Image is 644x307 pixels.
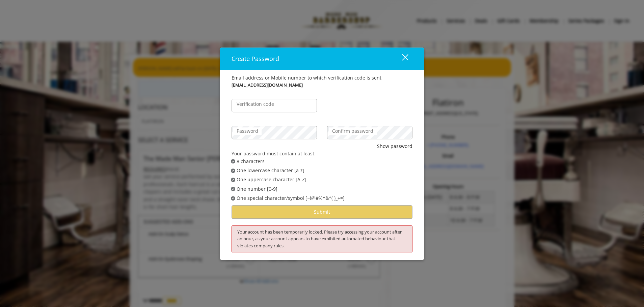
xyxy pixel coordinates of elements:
span: One special character/symbol [~!@#%^&*( )_+=] [237,194,345,202]
span: ✔ [232,195,235,201]
div: close dialog [394,54,408,64]
b: [EMAIL_ADDRESS][DOMAIN_NAME] [232,82,303,89]
button: Submit [232,206,412,219]
span: One number [0-9] [237,185,277,193]
span: 8 characters [237,158,265,165]
span: One lowercase character [a-z] [237,167,304,174]
span: One uppercase character [A-Z] [237,176,306,183]
button: close dialog [390,52,412,66]
input: Confirm password [327,126,412,139]
span: ✔ [232,177,235,183]
label: Confirm password [329,127,377,135]
label: Password [233,127,262,135]
span: ✔ [232,168,235,173]
span: ✔ [232,159,235,164]
span: Create Password [232,55,279,63]
span: ✔ [232,186,235,192]
input: Verification code [232,99,317,112]
div: Email address or Mobile number to which verification code is sent [232,74,412,82]
input: Password [232,126,317,139]
div: Your account has been temporarily locked. Please try accessing your account after an hour, as you... [232,225,412,252]
label: Verification code [233,100,277,108]
button: Show password [377,143,412,150]
div: Your password must contain at least: [232,150,412,157]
